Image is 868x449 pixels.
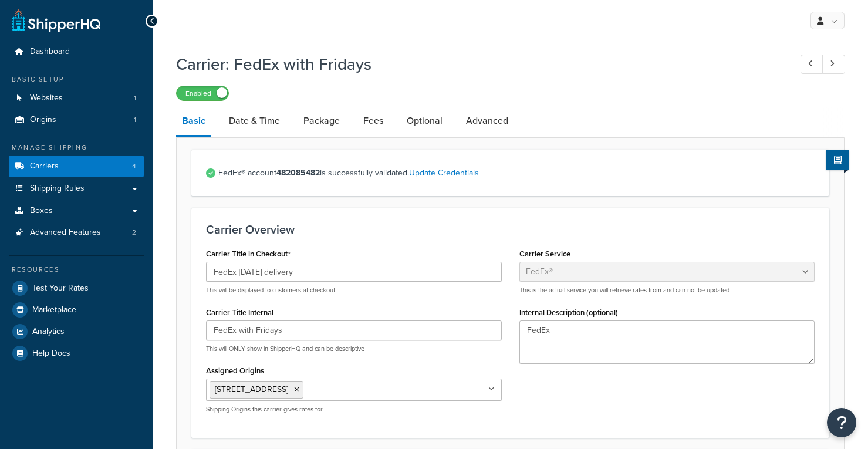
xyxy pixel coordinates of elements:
[9,109,144,131] a: Origins1
[9,299,144,320] a: Marketplace
[9,143,144,153] div: Manage Shipping
[401,107,448,135] a: Optional
[9,156,144,177] li: Carriers
[132,228,136,238] span: 2
[826,150,849,170] button: Show Help Docs
[30,93,63,103] span: Websites
[134,93,136,103] span: 1
[32,327,65,337] span: Analytics
[9,222,144,244] li: Advanced Features
[206,249,291,259] label: Carrier Title in Checkout
[32,283,89,293] span: Test Your Rates
[176,53,779,76] h1: Carrier: FedEx with Fridays
[9,156,144,177] a: Carriers4
[276,167,320,179] strong: 482085482
[132,161,136,171] span: 4
[9,75,144,85] div: Basic Setup
[134,115,136,125] span: 1
[215,383,288,396] span: [STREET_ADDRESS]
[30,47,70,57] span: Dashboard
[9,265,144,275] div: Resources
[9,109,144,131] li: Origins
[9,222,144,244] a: Advanced Features2
[9,87,144,109] li: Websites
[223,107,286,135] a: Date & Time
[298,107,346,135] a: Package
[9,87,144,109] a: Websites1
[30,115,56,125] span: Origins
[801,55,823,74] a: Previous Record
[519,249,570,258] label: Carrier Service
[357,107,389,135] a: Fees
[32,305,76,315] span: Marketplace
[460,107,514,135] a: Advanced
[206,286,502,295] p: This will be displayed to customers at checkout
[30,206,53,216] span: Boxes
[30,161,59,171] span: Carriers
[218,165,815,181] span: FedEx® account is successfully validated.
[827,408,856,437] button: Open Resource Center
[409,167,479,179] a: Update Credentials
[519,320,815,364] textarea: FedEx
[176,107,211,137] a: Basic
[206,405,502,414] p: Shipping Origins this carrier gives rates for
[206,223,815,236] h3: Carrier Overview
[9,178,144,200] a: Shipping Rules
[9,321,144,342] a: Analytics
[32,349,70,359] span: Help Docs
[822,55,845,74] a: Next Record
[206,345,502,353] p: This will ONLY show in ShipperHQ and can be descriptive
[519,308,618,317] label: Internal Description (optional)
[9,343,144,364] a: Help Docs
[9,200,144,222] a: Boxes
[9,41,144,63] a: Dashboard
[206,308,273,317] label: Carrier Title Internal
[30,184,85,194] span: Shipping Rules
[30,228,101,238] span: Advanced Features
[9,278,144,299] a: Test Your Rates
[206,366,264,375] label: Assigned Origins
[519,286,815,295] p: This is the actual service you will retrieve rates from and can not be updated
[177,86,228,100] label: Enabled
